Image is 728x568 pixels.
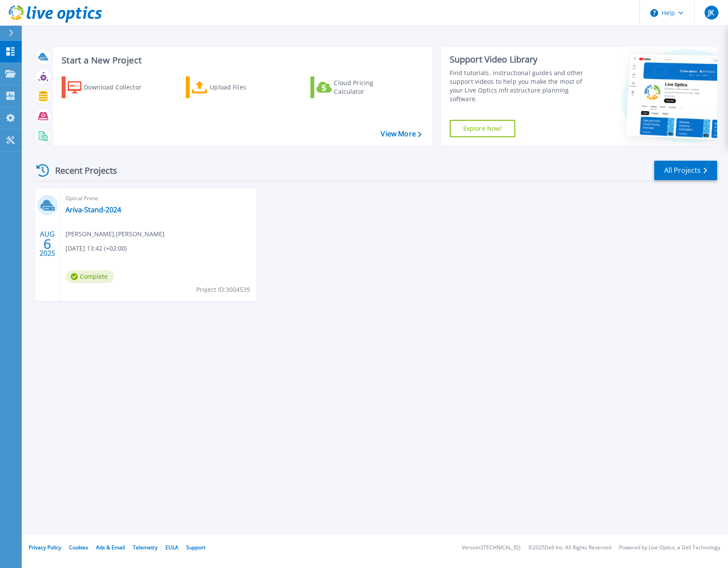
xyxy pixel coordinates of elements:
a: View More [381,130,421,138]
a: Ads & Email [96,544,125,551]
a: All Projects [654,161,717,180]
li: Powered by Live Optics, a Dell Technology [619,545,720,551]
span: JK [708,9,714,16]
div: Cloud Pricing Calculator [334,79,403,96]
div: Upload Files [210,79,279,96]
span: Project ID: 3004539 [196,285,250,294]
a: Privacy Policy [29,544,61,551]
span: Complete [66,270,114,283]
a: EULA [165,544,178,551]
a: Explore Now! [450,120,516,137]
a: Support [186,544,205,551]
div: AUG 2025 [39,228,56,260]
a: Cookies [69,544,88,551]
div: Recent Projects [33,160,129,181]
span: Optical Prime [66,194,251,203]
span: [DATE] 13:42 (+02:00) [66,244,127,253]
li: Version: [TECHNICAL_ID] [462,545,520,551]
a: Ariva-Stand-2024 [66,205,121,214]
span: 6 [43,240,51,248]
a: Upload Files [186,76,283,98]
a: Download Collector [62,76,158,98]
div: Find tutorials, instructional guides and other support videos to help you make the most of your L... [450,69,590,103]
li: © 2025 Dell Inc. All Rights Reserved [528,545,611,551]
div: Support Video Library [450,54,590,65]
a: Cloud Pricing Calculator [310,76,407,98]
span: [PERSON_NAME] , [PERSON_NAME] [66,229,165,239]
a: Telemetry [133,544,158,551]
h3: Start a New Project [62,56,421,65]
div: Download Collector [84,79,153,96]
